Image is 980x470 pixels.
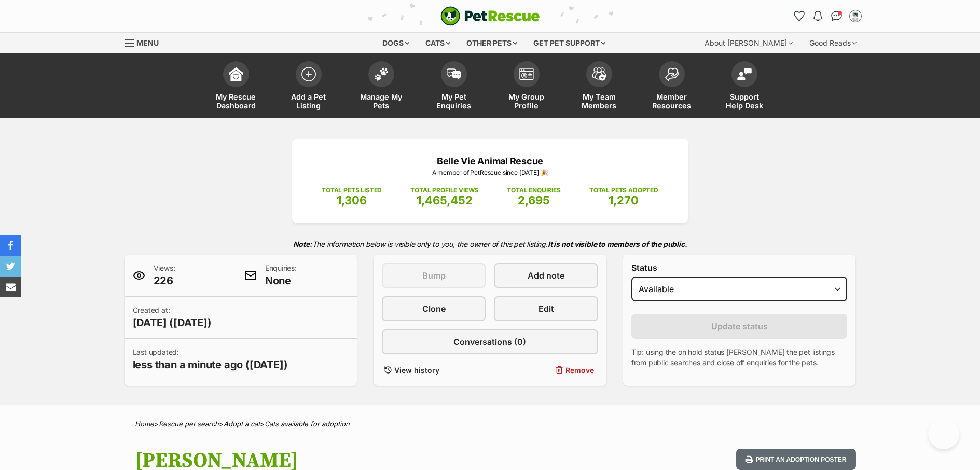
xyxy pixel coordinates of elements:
[539,302,554,315] span: Edit
[133,315,212,330] span: [DATE] ([DATE])
[133,357,288,372] span: less than a minute ago ([DATE])
[589,186,658,195] p: TOTAL PETS ADOPTED
[503,92,550,110] span: My Group Profile
[265,263,297,288] p: Enquiries:
[422,269,446,282] span: Bump
[410,186,478,195] p: TOTAL PROFILE VIEWS
[850,11,861,21] img: Belle Vie Animal Rescue profile pic
[422,302,446,315] span: Clone
[440,6,540,26] a: PetRescue
[133,305,212,330] p: Created at:
[636,56,708,118] a: Member Resources
[394,365,439,376] span: View history
[791,8,864,24] ul: Account quick links
[382,329,598,354] a: Conversations (0)
[711,320,768,333] span: Update status
[737,68,752,80] img: help-desk-icon-fdf02630f3aa405de69fd3d07c3f3aa587a6932b1a1747fa1d2bba05be0121f9.svg
[109,420,872,428] div: > > >
[565,365,594,376] span: Remove
[548,240,687,248] strong: It is not visible to members of the public.
[631,347,848,368] p: Tip: using the on hold status [PERSON_NAME] the pet listings from public searches and close off e...
[382,296,486,321] a: Clone
[494,296,598,321] a: Edit
[293,240,312,248] strong: Note:
[631,314,848,339] button: Update status
[631,263,848,272] label: Status
[721,92,768,110] span: Support Help Desk
[526,33,613,53] div: Get pet support
[382,363,486,378] a: View history
[494,363,598,378] button: Remove
[213,92,259,110] span: My Rescue Dashboard
[528,269,564,282] span: Add note
[813,11,822,21] img: notifications-46538b983faf8c2785f20acdc204bb7945ddae34d4c08c2a6579f10ce5e182be.svg
[453,336,526,348] span: Conversations (0)
[265,420,350,428] a: Cats available for adoption
[507,186,560,195] p: TOTAL ENQUIRIES
[159,420,219,428] a: Rescue pet search
[322,186,382,195] p: TOTAL PETS LISTED
[229,67,243,81] img: dashboard-icon-eb2f2d2d3e046f16d808141f083e7271f6b2e854fb5c12c21221c1fb7104beca.svg
[490,56,563,118] a: My Group Profile
[308,154,673,168] p: Belle Vie Animal Rescue
[375,33,417,53] div: Dogs
[518,193,550,207] span: 2,695
[609,193,639,207] span: 1,270
[831,11,842,21] img: chat-41dd97257d64d25036548639549fe6c8038ab92f7586957e7f3b1b290dea8141.svg
[791,8,808,24] a: Favourites
[285,92,332,110] span: Add a Pet Listing
[494,263,598,288] a: Add note
[125,33,166,51] a: Menu
[337,193,367,207] span: 1,306
[308,168,673,177] p: A member of PetRescue since [DATE] 🎉
[829,8,845,24] a: Conversations
[382,263,486,288] button: Bump
[125,233,856,255] p: The information below is visible only to you, the owner of this pet listing.
[592,67,606,81] img: team-members-icon-5396bd8760b3fe7c0b43da4ab00e1e3bb1a5d9ba89233759b79545d2d3fc5d0d.svg
[301,67,316,81] img: add-pet-listing-icon-0afa8454b4691262ce3f59096e99ab1cd57d4a30225e0717b998d2c9b9846f56.svg
[345,56,418,118] a: Manage My Pets
[697,33,800,53] div: About [PERSON_NAME]
[133,347,288,372] p: Last updated:
[810,8,826,24] button: Notifications
[847,8,864,24] button: My account
[563,56,636,118] a: My Team Members
[265,273,297,288] span: None
[417,193,473,207] span: 1,465,452
[576,92,623,110] span: My Team Members
[447,68,461,80] img: pet-enquiries-icon-7e3ad2cf08bfb03b45e93fb7055b45f3efa6380592205ae92323e6603595dc1f.svg
[459,33,524,53] div: Other pets
[648,92,695,110] span: Member Resources
[519,68,534,80] img: group-profile-icon-3fa3cf56718a62981997c0bc7e787c4b2cf8bcc04b72c1350f741eb67cf2f40e.svg
[418,33,458,53] div: Cats
[440,6,540,26] img: logo-cat-932fe2b9b8326f06289b0f2fb663e598f794de774fb13d1741a6617ecf9a85b4.svg
[374,67,389,81] img: manage-my-pets-icon-02211641906a0b7f246fdf0571729dbe1e7629f14944591b6c1af311fb30b64b.svg
[154,273,175,288] span: 226
[431,92,477,110] span: My Pet Enquiries
[802,33,864,53] div: Good Reads
[358,92,405,110] span: Manage My Pets
[272,56,345,118] a: Add a Pet Listing
[200,56,272,118] a: My Rescue Dashboard
[708,56,781,118] a: Support Help Desk
[224,420,260,428] a: Adopt a cat
[154,263,175,288] p: Views:
[418,56,490,118] a: My Pet Enquiries
[665,67,679,81] img: member-resources-icon-8e73f808a243e03378d46382f2149f9095a855e16c252ad45f914b54edf8863c.svg
[928,418,959,449] iframe: Help Scout Beacon - Open
[736,449,855,470] button: Print an adoption poster
[136,38,159,47] span: Menu
[135,420,154,428] a: Home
